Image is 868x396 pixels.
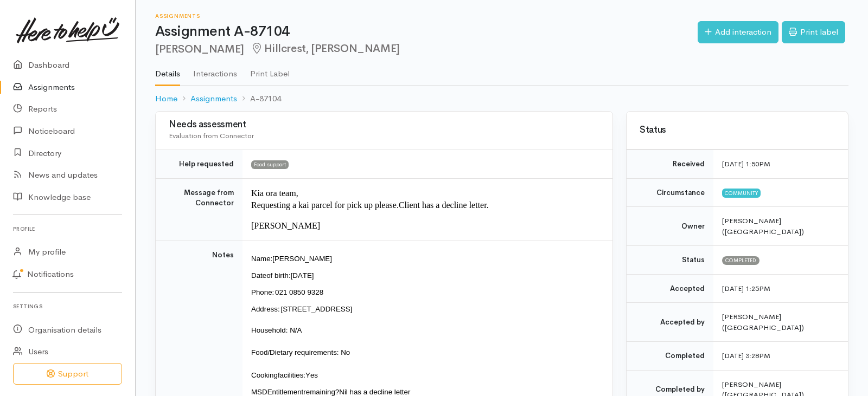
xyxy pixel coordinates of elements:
[169,120,599,130] h3: Needs assessment
[251,326,302,334] span: Household: N/A
[251,348,267,356] span: Food
[155,86,848,112] nav: breadcrumb
[155,43,698,55] h2: [PERSON_NAME]
[251,288,274,296] span: Phone:
[627,303,713,342] td: Accepted by
[169,131,254,140] span: Evaluation from Connector
[251,305,278,313] span: Address
[278,305,280,313] span: :
[280,305,352,313] span: [STREET_ADDRESS]
[627,207,713,246] td: Owner
[251,189,298,198] span: Kia ora team,
[722,256,759,265] span: Completed
[627,178,713,207] td: Circumstance
[303,388,339,396] span: remaining?
[251,160,289,169] span: Food support
[155,93,177,105] a: Home
[155,55,180,86] a: Details
[156,150,242,179] td: Help requested
[251,271,266,280] span: Date
[337,348,350,356] span: : No
[155,13,698,19] h6: Assignments
[722,189,761,197] span: Community
[267,348,270,356] span: /
[251,255,271,263] span: Name
[722,216,804,236] span: [PERSON_NAME] ([GEOGRAPHIC_DATA])
[782,21,845,43] a: Print label
[251,200,399,210] span: Requesting a kai parcel for pick up please.
[722,284,770,293] time: [DATE] 1:25PM
[190,93,237,105] a: Assignments
[339,388,410,396] span: Nil has a decline letter
[627,246,713,275] td: Status
[627,274,713,303] td: Accepted
[155,24,698,40] h1: Assignment A-87104
[627,150,713,179] td: Received
[289,271,291,280] span: :
[237,93,281,105] li: A-87104
[295,348,337,356] span: requirements
[156,178,242,241] td: Message from Connector
[275,271,289,280] span: birth
[251,371,278,379] span: Cooking
[267,388,304,396] span: Entitlement
[713,303,848,342] td: [PERSON_NAME] ([GEOGRAPHIC_DATA])
[303,371,305,379] span: :
[399,200,489,210] span: Client has a decline letter.
[291,271,314,280] span: [DATE]
[251,388,267,396] span: MSD
[13,363,122,385] button: Support
[271,255,273,263] span: :
[266,271,272,280] span: of
[270,348,292,356] span: Dietary
[13,222,122,236] h6: Profile
[272,255,332,263] span: [PERSON_NAME]
[627,342,713,371] td: Completed
[722,159,770,168] time: [DATE] 1:50PM
[305,371,318,379] span: Yes
[275,288,323,296] span: 021 0850 9328
[698,21,778,43] a: Add interaction
[251,42,400,55] span: Hillcrest, [PERSON_NAME]
[251,221,320,230] span: [PERSON_NAME]
[278,371,303,379] span: facilities
[193,55,237,85] a: Interactions
[640,125,835,135] h3: Status
[722,351,770,360] time: [DATE] 3:28PM
[13,299,122,314] h6: Settings
[250,55,290,85] a: Print Label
